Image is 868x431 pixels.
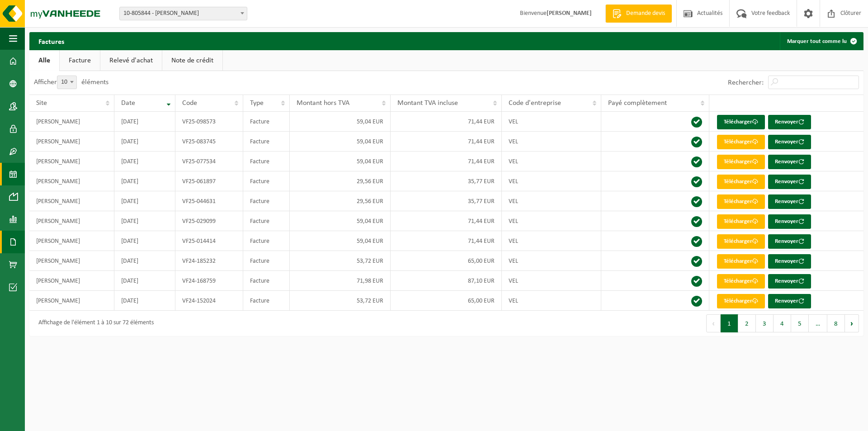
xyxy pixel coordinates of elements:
td: VEL [502,271,601,291]
a: Télécharger [717,135,765,149]
button: 5 [791,314,809,332]
td: 71,44 EUR [391,132,502,152]
label: Afficher éléments [34,79,108,86]
td: 35,77 EUR [391,171,502,191]
td: VEL [502,291,601,311]
td: VF25-061897 [175,171,243,191]
span: Montant hors TVA [297,99,349,107]
td: VF25-044631 [175,191,243,211]
td: [PERSON_NAME] [29,171,114,191]
td: VEL [502,211,601,231]
span: Payé complètement [608,99,667,107]
span: Site [36,99,47,107]
td: VF25-098573 [175,112,243,132]
span: 10-805844 - JOANNES FABRICE - VERVIERS [119,7,247,20]
button: 4 [774,314,791,332]
td: VF25-083745 [175,132,243,152]
td: Facture [243,112,290,132]
td: Facture [243,231,290,251]
td: VEL [502,251,601,271]
button: Renvoyer [768,254,811,269]
td: [PERSON_NAME] [29,132,114,152]
span: Montant TVA incluse [397,99,458,107]
td: [DATE] [114,291,175,311]
td: VF24-152024 [175,291,243,311]
td: [DATE] [114,171,175,191]
span: … [809,314,827,332]
td: [DATE] [114,211,175,231]
a: Demande devis [605,5,672,23]
button: 3 [756,314,774,332]
td: VF25-029099 [175,211,243,231]
td: 35,77 EUR [391,191,502,211]
td: VEL [502,132,601,152]
td: Facture [243,132,290,152]
td: [PERSON_NAME] [29,112,114,132]
td: 53,72 EUR [290,251,391,271]
td: 87,10 EUR [391,271,502,291]
button: Renvoyer [768,294,811,308]
td: 29,56 EUR [290,171,391,191]
a: Télécharger [717,155,765,169]
a: Télécharger [717,294,765,308]
td: Facture [243,171,290,191]
div: Affichage de l'élément 1 à 10 sur 72 éléments [34,315,154,332]
td: VEL [502,191,601,211]
a: Relevé d'achat [100,50,162,71]
td: [PERSON_NAME] [29,231,114,251]
td: [PERSON_NAME] [29,211,114,231]
td: [PERSON_NAME] [29,291,114,311]
h2: Factures [29,32,73,50]
a: Note de crédit [162,50,222,71]
span: 10 [57,76,76,89]
td: [DATE] [114,251,175,271]
td: 59,04 EUR [290,152,391,171]
button: Renvoyer [768,175,811,189]
a: Télécharger [717,194,765,209]
span: Code [182,99,197,107]
td: [PERSON_NAME] [29,152,114,171]
td: 59,04 EUR [290,211,391,231]
td: [PERSON_NAME] [29,191,114,211]
button: 8 [827,314,845,332]
a: Télécharger [717,274,765,289]
td: 59,04 EUR [290,112,391,132]
td: 59,04 EUR [290,132,391,152]
button: Next [845,314,859,332]
a: Alle [29,50,59,71]
td: VF24-168759 [175,271,243,291]
span: Type [250,99,264,107]
button: Renvoyer [768,155,811,169]
button: 2 [738,314,756,332]
span: Demande devis [624,9,667,18]
strong: [PERSON_NAME] [547,10,592,17]
td: [DATE] [114,271,175,291]
button: Renvoyer [768,194,811,209]
td: 71,44 EUR [391,112,502,132]
button: 1 [721,314,738,332]
a: Télécharger [717,115,765,129]
td: [DATE] [114,191,175,211]
td: Facture [243,152,290,171]
td: [DATE] [114,152,175,171]
td: Facture [243,251,290,271]
td: [PERSON_NAME] [29,271,114,291]
td: Facture [243,271,290,291]
td: 29,56 EUR [290,191,391,211]
td: Facture [243,291,290,311]
td: VF24-185232 [175,251,243,271]
td: [DATE] [114,112,175,132]
a: Télécharger [717,214,765,229]
td: VEL [502,152,601,171]
td: 71,44 EUR [391,231,502,251]
button: Previous [706,314,721,332]
td: VEL [502,112,601,132]
button: Renvoyer [768,214,811,229]
td: [DATE] [114,231,175,251]
a: Télécharger [717,175,765,189]
span: 10-805844 - JOANNES FABRICE - VERVIERS [120,7,247,20]
label: Rechercher: [728,79,764,86]
td: [PERSON_NAME] [29,251,114,271]
button: Marquer tout comme lu [780,32,863,50]
td: 59,04 EUR [290,231,391,251]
